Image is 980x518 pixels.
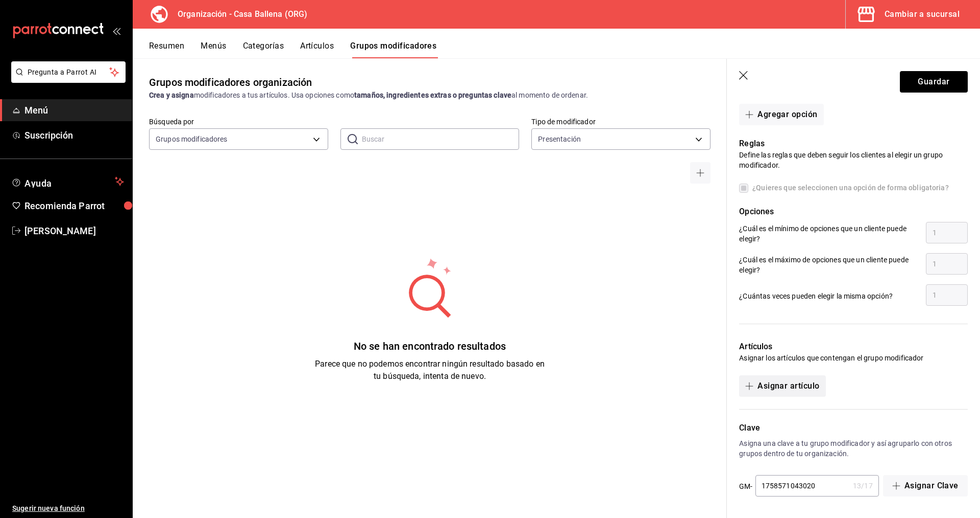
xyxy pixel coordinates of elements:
p: ¿Cuántas veces pueden elegir la misma opción? [739,291,918,301]
input: Buscar [362,129,520,149]
button: Pregunta a Parrot AI [11,61,126,83]
span: Pregunta a Parrot AI [28,67,110,78]
h3: Organización - Casa Ballena (ORG) [169,8,307,20]
button: Categorías [243,41,284,58]
button: Asignar artículo [739,375,825,397]
span: Sugerir nueva función [12,503,124,514]
span: Menú [24,103,124,117]
span: Suscripción [24,128,124,142]
div: GM- [739,475,752,498]
button: Agregar opción [739,104,823,125]
p: Reglas [739,138,968,150]
div: 13 / 17 [853,481,873,491]
p: Define las reglas que deben seguir los clientes al elegir un grupo modificador. [739,150,968,170]
div: navigation tabs [149,41,980,58]
p: ¿Cuál es el mínimo de opciones que un cliente puede elegir? [739,223,918,244]
button: Menús [201,41,226,58]
span: Recomienda Parrot [24,199,124,213]
div: Grupos modificadores organización [149,75,312,90]
button: open_drawer_menu [112,27,120,35]
a: Pregunta a Parrot AI [7,74,126,85]
button: Guardar [900,71,968,93]
label: Búsqueda por [149,118,328,125]
div: No se han encontrado resultados [315,339,545,354]
span: [PERSON_NAME] [24,224,124,238]
button: Artículos [300,41,334,58]
button: Asignar Clave [883,475,968,497]
p: Artículos [739,341,968,353]
button: Resumen [149,41,184,58]
p: ¿Cuál es el máximo de opciones que un cliente puede elegir? [739,255,918,275]
span: Ayuda [24,175,111,188]
strong: tamaños, ingredientes extras o preguntas clave [354,91,511,99]
p: Asigna una clave a tu grupo modificador y así agruparlo con otros grupos dentro de tu organización. [739,438,968,459]
p: Asignar los artículos que contengan el grupo modificador [739,353,968,363]
span: Parece que no podemos encontrar ningún resultado basado en tu búsqueda, intenta de nuevo. [315,359,545,381]
button: Grupos modificadores [350,41,436,58]
span: Presentación [538,134,581,144]
label: Tipo de modificador [531,118,710,125]
strong: Crea y asigna [149,91,194,99]
span: ¿Quieres que seleccionen una opción de forma obligatoria? [748,183,949,193]
span: Grupos modificadores [156,134,228,144]
div: Cambiar a sucursal [885,7,960,21]
div: modificadores a tus artículos. Usa opciones como al momento de ordenar. [149,90,710,101]
p: Opciones [739,206,968,218]
p: Clave [739,422,968,434]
